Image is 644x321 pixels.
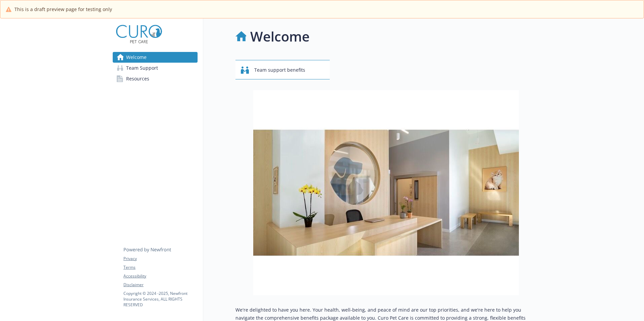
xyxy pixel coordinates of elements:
[126,63,158,73] span: Team Support
[113,63,198,73] a: Team Support
[113,52,198,63] a: Welcome
[123,273,197,279] a: Accessibility
[113,73,198,84] a: Resources
[123,282,197,288] a: Disclaimer
[253,90,519,295] img: overview page banner
[254,64,305,76] span: Team support benefits
[126,52,147,63] span: Welcome
[250,26,310,47] h1: Welcome
[123,256,197,262] a: Privacy
[123,291,197,308] p: Copyright © 2024 - 2025 , Newfront Insurance Services, ALL RIGHTS RESERVED
[126,73,149,84] span: Resources
[235,60,330,79] button: Team support benefits
[14,6,112,13] span: This is a draft preview page for testing only
[123,264,197,270] a: Terms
